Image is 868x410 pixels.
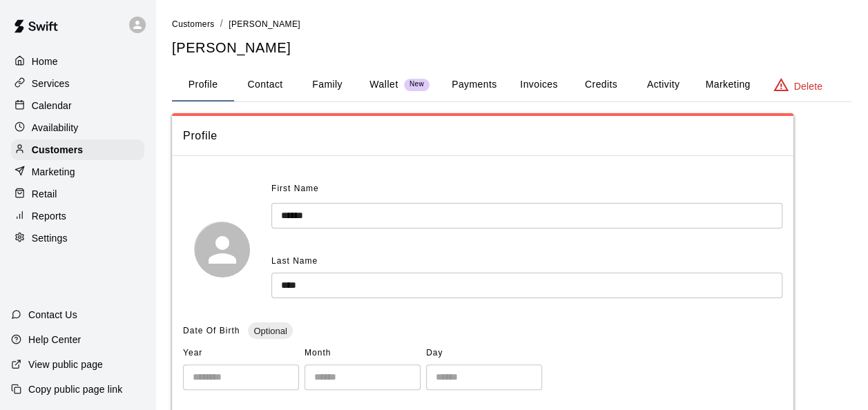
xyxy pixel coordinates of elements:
p: Help Center [28,333,81,346]
p: Services [32,77,70,90]
p: Marketing [32,165,75,179]
a: Availability [11,117,144,138]
p: Calendar [32,99,72,113]
p: Settings [32,231,68,245]
p: View public page [28,358,103,371]
span: Day [426,342,542,364]
span: Date Of Birth [183,326,240,335]
span: Last Name [271,256,318,266]
a: Marketing [11,162,144,182]
p: Home [32,55,58,68]
p: Copy public page link [28,382,122,396]
button: Invoices [508,68,570,101]
button: Payments [441,68,508,101]
a: Customers [172,18,215,29]
button: Credits [570,68,632,101]
p: Customers [32,143,83,157]
a: Services [11,73,144,94]
a: Settings [11,228,144,248]
span: [PERSON_NAME] [229,19,300,29]
a: Retail [11,184,144,204]
button: Activity [632,68,694,101]
p: Delete [794,79,822,93]
button: Family [296,68,358,101]
p: Availability [32,121,79,135]
p: Reports [32,209,66,223]
p: Contact Us [28,308,77,322]
span: Customers [172,19,215,29]
a: Home [11,51,144,72]
p: Retail [32,187,57,201]
a: Customers [11,139,144,160]
span: Year [183,342,299,364]
h5: [PERSON_NAME] [172,39,851,57]
span: First Name [271,178,319,200]
div: basic tabs example [172,68,851,101]
span: Profile [183,127,782,145]
span: New [404,80,430,89]
button: Contact [234,68,296,101]
li: / [220,17,223,31]
span: Optional [248,326,292,336]
button: Marketing [694,68,761,101]
span: Month [305,342,421,364]
p: Wallet [369,77,398,92]
a: Reports [11,206,144,226]
button: Profile [172,68,234,101]
nav: breadcrumb [172,17,851,32]
a: Calendar [11,95,144,116]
